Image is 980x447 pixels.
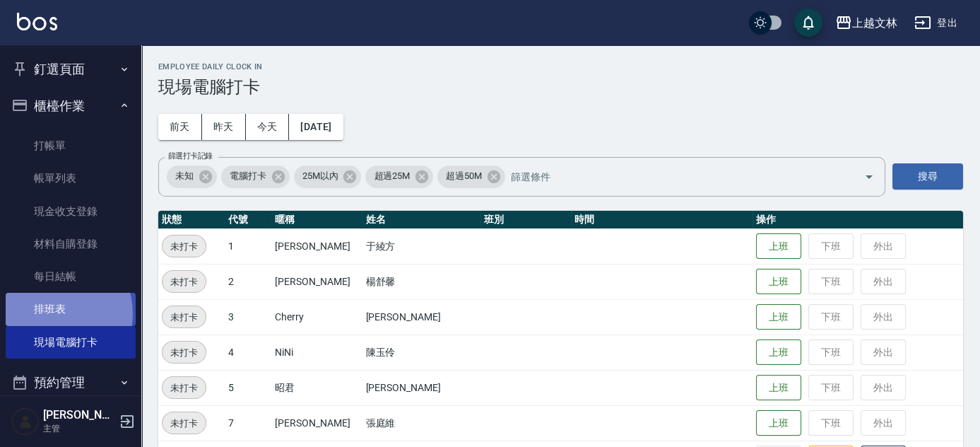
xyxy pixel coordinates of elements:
[271,299,362,335] td: Cherry
[830,8,903,37] button: 上越文林
[225,264,272,299] td: 2
[221,169,275,183] span: 電腦打卡
[271,370,362,405] td: 昭君
[289,114,343,140] button: [DATE]
[225,370,272,405] td: 5
[6,364,136,401] button: 預約管理
[221,166,290,188] div: 電腦打卡
[6,326,136,359] a: 現場電腦打卡
[362,228,480,264] td: 于綾方
[480,211,571,229] th: 班別
[225,228,272,264] td: 1
[11,407,40,436] img: Person
[163,274,206,289] span: 未打卡
[271,335,362,370] td: NiNi
[752,211,963,229] th: 操作
[362,370,480,405] td: [PERSON_NAME]
[909,10,963,36] button: 登出
[437,169,490,183] span: 超過50M
[6,51,136,88] button: 釘選頁面
[163,381,206,395] span: 未打卡
[6,88,136,124] button: 櫃檯作業
[756,339,801,366] button: 上班
[163,345,206,360] span: 未打卡
[225,335,272,370] td: 4
[163,416,206,431] span: 未打卡
[225,211,272,229] th: 代號
[225,405,272,441] td: 7
[362,299,480,335] td: [PERSON_NAME]
[756,304,801,330] button: 上班
[365,166,433,188] div: 超過25M
[246,114,290,140] button: 今天
[163,310,206,325] span: 未打卡
[571,211,752,229] th: 時間
[271,211,362,229] th: 暱稱
[168,151,213,161] label: 篩選打卡記錄
[362,211,480,229] th: 姓名
[167,166,217,188] div: 未知
[163,239,206,254] span: 未打卡
[756,269,801,295] button: 上班
[365,169,418,183] span: 超過25M
[294,169,347,183] span: 25M以內
[362,405,480,441] td: 張庭維
[43,408,115,422] h5: [PERSON_NAME]
[362,264,480,299] td: 楊舒馨
[6,129,136,162] a: 打帳單
[6,195,136,228] a: 現金收支登錄
[271,405,362,441] td: [PERSON_NAME]
[158,211,225,229] th: 狀態
[756,410,801,436] button: 上班
[225,299,272,335] td: 3
[507,164,839,189] input: 篩選條件
[6,293,136,325] a: 排班表
[756,375,801,401] button: 上班
[202,114,246,140] button: 昨天
[43,422,115,435] p: 主管
[756,233,801,260] button: 上班
[271,264,362,299] td: [PERSON_NAME]
[6,260,136,293] a: 每日結帳
[6,162,136,195] a: 帳單列表
[294,166,362,188] div: 25M以內
[858,166,880,188] button: Open
[158,62,963,71] h2: Employee Daily Clock In
[437,166,505,188] div: 超過50M
[271,228,362,264] td: [PERSON_NAME]
[17,13,57,30] img: Logo
[158,114,202,140] button: 前天
[167,169,202,183] span: 未知
[362,335,480,370] td: 陳玉伶
[6,228,136,260] a: 材料自購登錄
[794,8,822,37] button: save
[158,77,963,97] h3: 現場電腦打卡
[892,163,963,190] button: 搜尋
[852,14,897,32] div: 上越文林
